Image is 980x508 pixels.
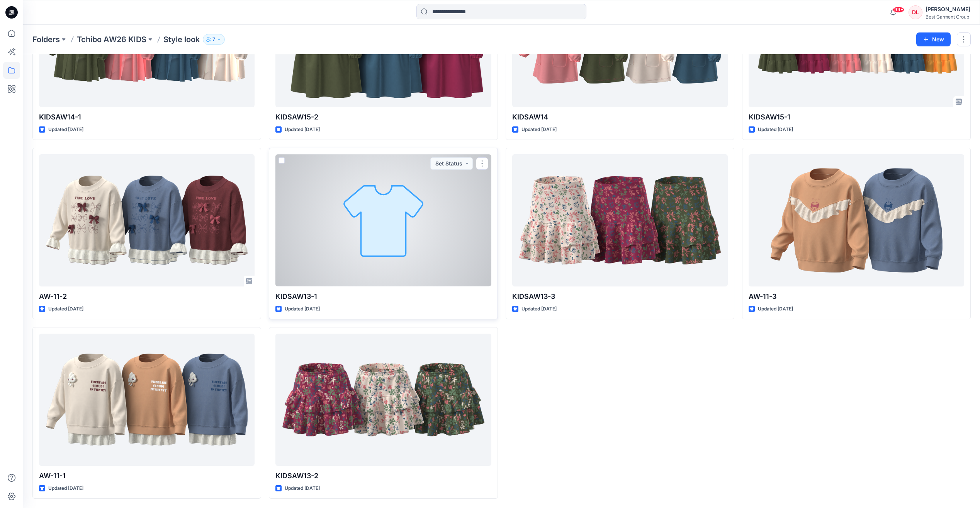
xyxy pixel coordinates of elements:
p: KIDSAW14-1 [39,112,255,123]
a: Tchibo AW26 KIDS [77,34,146,45]
p: Updated [DATE] [285,126,320,134]
p: AW-11-2 [39,291,255,302]
a: KIDSAW13-3 [512,154,728,286]
p: Updated [DATE] [285,305,320,313]
p: KIDSAW13-2 [275,470,491,481]
p: KIDSAW13-3 [512,291,728,302]
p: AW-11-1 [39,470,255,481]
p: AW-11-3 [749,291,964,302]
a: KIDSAW13-1 [275,154,491,286]
p: Updated [DATE] [48,484,83,493]
p: Updated [DATE] [758,126,793,134]
p: 7 [212,35,215,44]
p: KIDSAW14 [512,112,728,123]
p: Updated [DATE] [758,305,793,313]
div: DL [909,5,922,19]
div: Best Garment Group [926,14,970,20]
span: 99+ [893,7,904,13]
p: Updated [DATE] [521,305,557,313]
p: KIDSAW15-1 [749,112,964,123]
div: [PERSON_NAME] [926,5,970,14]
p: Updated [DATE] [48,126,83,134]
a: AW-11-3 [749,154,964,286]
p: KIDSAW13-1 [275,291,491,302]
p: Updated [DATE] [48,305,83,313]
a: Folders [32,34,60,45]
p: KIDSAW15-2 [275,112,491,123]
a: KIDSAW13-2 [275,334,491,465]
p: Updated [DATE] [285,484,320,493]
p: Updated [DATE] [521,126,557,134]
button: 7 [203,34,225,45]
p: Style look [163,34,200,45]
a: AW-11-1 [39,334,255,465]
button: New [916,32,951,46]
a: AW-11-2 [39,154,255,286]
